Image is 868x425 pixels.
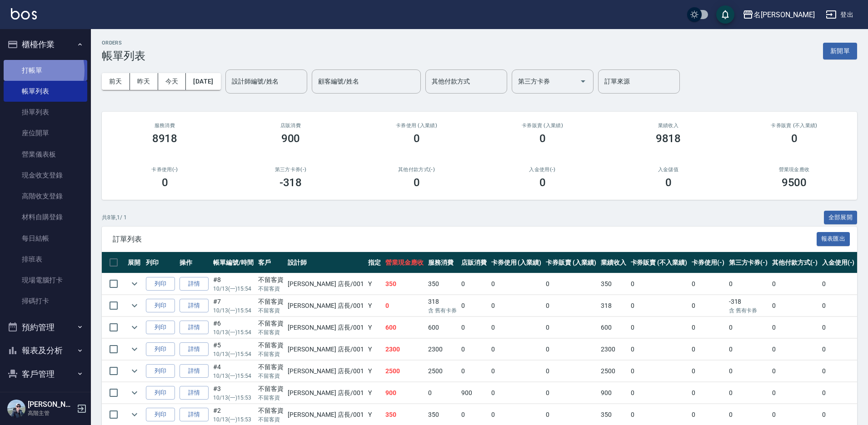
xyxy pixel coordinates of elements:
th: 列印 [144,252,177,273]
td: 0 [770,273,820,295]
td: Y [366,317,383,338]
p: 不留客資 [258,285,284,293]
td: 0 [544,382,599,404]
h2: 業績收入 [616,123,720,128]
td: Y [366,361,383,382]
button: 前天 [102,73,130,90]
button: 列印 [146,342,175,356]
a: 詳情 [180,386,209,400]
div: 不留客資 [258,362,284,372]
button: 列印 [146,277,175,291]
td: 318 [599,295,629,316]
h3: -318 [279,176,302,189]
p: 10/13 (一) 15:54 [213,306,254,315]
td: 0 [820,361,857,382]
td: [PERSON_NAME] 店長 /001 [285,339,366,360]
p: 高階主管 [28,409,74,417]
h3: 0 [539,132,546,145]
td: 350 [383,273,426,295]
button: expand row [128,342,141,356]
p: 10/13 (一) 15:54 [213,285,254,293]
button: 新開單 [823,43,857,59]
a: 掛單列表 [4,102,87,123]
td: [PERSON_NAME] 店長 /001 [285,273,366,295]
th: 卡券使用 (入業績) [489,252,544,273]
a: 打帳單 [4,60,87,81]
h3: 9818 [656,132,681,145]
h3: 0 [162,176,168,189]
td: 900 [383,382,426,404]
p: 不留客資 [258,415,284,424]
span: 訂單列表 [113,235,817,244]
button: 報表匯出 [817,232,850,246]
td: 0 [459,273,489,295]
a: 材料自購登錄 [4,207,87,227]
td: 0 [689,317,727,338]
img: Logo [11,8,37,20]
button: [DATE] [186,73,220,90]
td: [PERSON_NAME] 店長 /001 [285,295,366,316]
td: Y [366,382,383,404]
h2: 店販消費 [239,123,343,128]
p: 共 8 筆, 1 / 1 [102,213,127,222]
a: 帳單列表 [4,81,87,102]
th: 卡券販賣 (入業績) [544,252,599,273]
td: 0 [820,339,857,360]
h2: ORDERS [102,40,145,46]
td: 350 [599,273,629,295]
h5: [PERSON_NAME] [28,400,74,409]
p: 不留客資 [258,306,284,315]
td: 0 [459,317,489,338]
th: 卡券使用(-) [689,252,727,273]
button: expand row [128,299,141,312]
div: 不留客資 [258,297,284,306]
td: 0 [727,339,770,360]
button: 列印 [146,386,175,400]
h2: 第三方卡券(-) [239,167,343,173]
h3: 0 [791,132,798,145]
a: 新開單 [823,46,857,55]
td: 0 [820,317,857,338]
th: 入金使用(-) [820,252,857,273]
button: 報表及分析 [4,339,87,362]
a: 詳情 [180,299,209,313]
td: 0 [820,382,857,404]
td: [PERSON_NAME] 店長 /001 [285,382,366,404]
h2: 其他付款方式(-) [364,167,469,173]
td: 0 [770,317,820,338]
td: #5 [211,339,256,360]
h2: 營業現金應收 [742,167,846,173]
td: 2500 [599,361,629,382]
td: #4 [211,361,256,382]
a: 排班表 [4,249,87,270]
td: 0 [544,339,599,360]
div: 不留客資 [258,384,284,394]
td: 0 [489,317,544,338]
td: 0 [689,295,727,316]
td: Y [366,339,383,360]
p: 含 舊有卡券 [428,306,457,315]
a: 現場電腦打卡 [4,270,87,291]
td: [PERSON_NAME] 店長 /001 [285,361,366,382]
h3: 9500 [782,176,807,189]
a: 報表匯出 [817,234,850,243]
button: save [716,5,734,24]
p: 10/13 (一) 15:54 [213,350,254,358]
td: 2300 [599,339,629,360]
p: 不留客資 [258,372,284,380]
td: 900 [459,382,489,404]
button: 今天 [158,73,186,90]
td: 0 [629,273,689,295]
button: 櫃檯作業 [4,33,87,56]
td: #3 [211,382,256,404]
h2: 入金使用(-) [490,167,594,173]
td: 0 [689,273,727,295]
button: Open [576,74,590,89]
th: 第三方卡券(-) [727,252,770,273]
td: #7 [211,295,256,316]
div: 不留客資 [258,406,284,415]
td: 600 [599,317,629,338]
button: expand row [128,408,141,421]
button: 列印 [146,408,175,422]
th: 其他付款方式(-) [770,252,820,273]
